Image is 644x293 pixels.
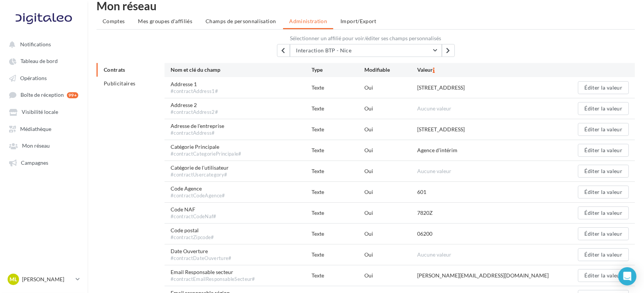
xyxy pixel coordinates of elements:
span: Code postal [171,227,214,241]
button: Éditer la valeur [578,81,629,94]
div: Oui [364,126,417,133]
span: Médiathèque [20,126,51,132]
div: Texte [312,230,364,238]
div: #contractEmailResponsableSecteur# [171,276,255,283]
div: [PERSON_NAME][EMAIL_ADDRESS][DOMAIN_NAME] [417,272,549,279]
div: Oui [364,230,417,238]
div: Nom et clé du champ [171,66,312,74]
span: Opérations [20,75,47,81]
span: Interaction BTP - Nice [296,47,352,54]
span: Campagnes [21,159,48,166]
div: Texte [312,84,364,91]
span: Date Ouverture [171,247,231,262]
div: Texte [312,126,364,133]
div: #contractCodeNaf# [171,213,217,220]
span: Notifications [20,41,51,47]
span: Addresse 2 [171,101,218,116]
span: Visibilité locale [22,109,58,115]
span: Import/Export [340,18,377,24]
div: 7820Z [417,209,433,217]
button: Notifications [5,37,80,51]
span: Boîte de réception [21,92,64,98]
div: Oui [364,105,417,112]
a: Opérations [5,71,83,85]
div: Texte [312,272,364,279]
div: [STREET_ADDRESS] [417,84,465,91]
div: Oui [364,251,417,258]
span: Catégorie de l'utilisateur [171,164,229,178]
button: Éditer la valeur [578,123,629,136]
span: Aucune valeur [417,105,451,112]
a: Boîte de réception 99+ [5,88,83,102]
div: Modifiable [364,66,417,74]
div: Oui [364,188,417,196]
div: #contractZipcode# [171,234,214,241]
span: Mon réseau [22,143,50,149]
div: Texte [312,167,364,175]
span: Publicitaires [104,80,136,87]
div: Texte [312,105,364,112]
button: Interaction BTP - Nice [290,44,442,57]
div: #contractUsercategory# [171,172,229,178]
div: Texte [312,251,364,258]
span: Mes groupes d'affiliés [138,18,192,24]
div: [STREET_ADDRESS] [417,126,465,133]
span: Aucune valeur [417,168,451,174]
span: Email Responsable secteur [171,268,255,283]
div: Oui [364,167,417,175]
div: Oui [364,209,417,217]
div: Open Intercom Messenger [618,267,636,285]
button: Éditer la valeur [578,227,629,240]
div: #contractCodeAgence# [171,192,225,199]
span: Code NAF [171,206,217,220]
label: Sélectionner un affilié pour voir/éditer ses champs personnalisés [97,36,635,41]
div: #contractAddress2# [171,109,218,116]
span: ML [9,276,17,283]
span: Addresse 1 [171,80,218,95]
a: Campagnes [5,156,83,169]
div: Agence d'intérim [417,146,457,154]
div: Valeur [417,66,558,74]
a: Médiathèque [5,122,83,135]
button: Éditer la valeur [578,102,629,115]
div: #contractDateOuverture# [171,255,231,262]
button: Éditer la valeur [578,144,629,157]
span: Champs de personnalisation [206,18,276,24]
span: Comptes [103,18,125,24]
div: Texte [312,209,364,217]
div: Oui [364,84,417,91]
a: Tableau de bord [5,54,83,68]
div: Oui [364,146,417,154]
div: Oui [364,272,417,279]
div: 06200 [417,230,432,238]
a: Mon réseau [5,139,83,152]
div: Type [312,66,364,74]
span: Code Agence [171,185,225,199]
p: [PERSON_NAME] [22,276,73,283]
div: 601 [417,188,426,196]
div: #contractAddress1# [171,88,218,95]
span: Catégorie Principale [171,143,241,158]
div: #contractAddress# [171,130,224,137]
span: Aucune valeur [417,251,451,258]
div: Texte [312,188,364,196]
button: Éditer la valeur [578,206,629,219]
a: Visibilité locale [5,105,83,118]
span: Adresse de l'entreprise [171,122,224,137]
button: Éditer la valeur [578,165,629,178]
div: #contractCategoriePrincipale# [171,151,241,158]
button: Éditer la valeur [578,186,629,198]
button: Éditer la valeur [578,248,629,261]
span: Tableau de bord [21,58,58,65]
button: Éditer la valeur [578,269,629,282]
a: ML [PERSON_NAME] [6,272,81,287]
div: Texte [312,146,364,154]
div: 99+ [67,92,78,98]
